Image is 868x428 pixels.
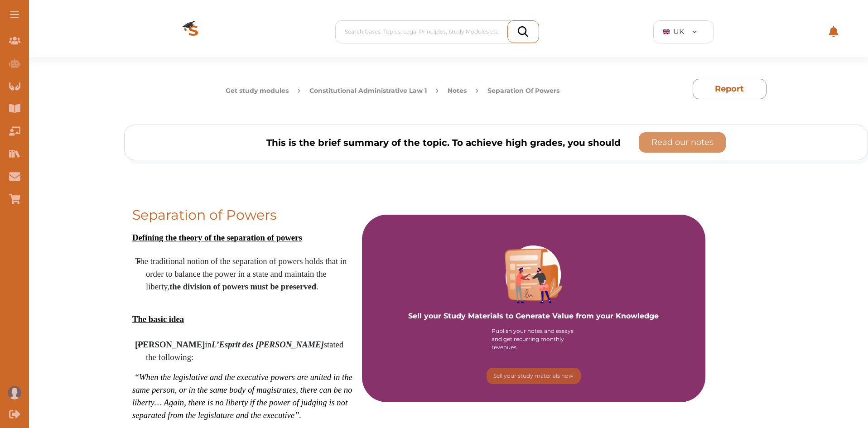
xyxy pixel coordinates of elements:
[693,79,767,99] button: Report
[298,86,300,96] img: arrow
[493,372,574,380] p: Sell your study materials now
[132,372,352,420] em: “When the legislative and the executive powers are united in the same person, or in the same body...
[169,282,316,291] span: the division of powers must be preserved
[663,29,670,34] img: GB Flag
[135,340,205,349] span: [PERSON_NAME]
[518,26,528,37] img: search_icon
[492,327,575,351] div: Publish your notes and essays and get recurring monthly revenues
[639,132,726,153] button: [object Object]
[448,86,467,96] button: Notes
[135,256,347,291] span: The traditional notion of the separation of powers holds that in order to balance the power in a ...
[132,207,356,222] h1: Separation of Powers
[487,368,581,384] button: [object Object]
[487,86,559,96] p: Separation Of Powers
[692,31,697,33] img: arrow-down
[132,233,302,242] u: Defining the theory of the separation of powers
[505,245,563,303] img: Purple card image
[8,386,21,399] img: User profile
[266,136,621,149] p: This is the brief summary of the topic. To achieve high grades, you should
[651,387,859,419] iframe: HelpCrunch
[132,314,184,324] u: The basic idea
[157,6,230,57] img: Logo
[436,86,439,96] img: arrow
[212,340,324,349] em: L’Esprit des [PERSON_NAME]
[226,86,289,96] button: Get study modules
[476,86,478,96] img: arrow
[408,285,659,322] p: Sell your Study Materials to Generate Value from your Knowledge
[651,136,714,149] p: Read our notes
[135,340,343,362] span: in stated the following:
[673,26,684,37] span: UK
[309,86,427,96] button: Constitutional Administrative Law 1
